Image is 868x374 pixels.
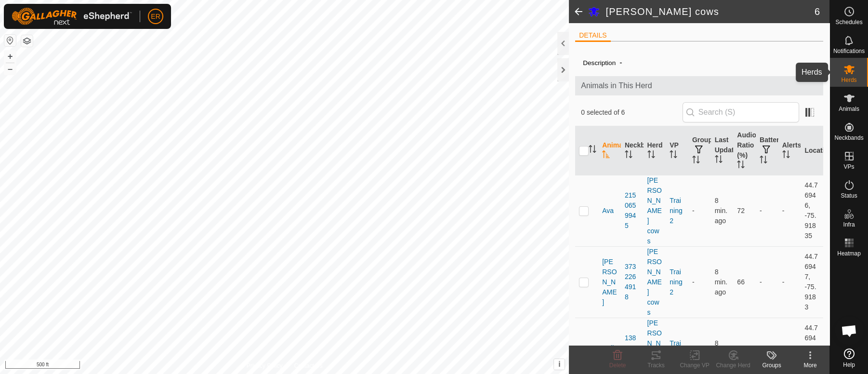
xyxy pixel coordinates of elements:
th: Alerts [778,126,801,175]
th: Battery [756,126,778,175]
th: Herd [644,126,666,175]
a: Open chat [835,316,864,345]
td: - [756,175,778,246]
span: i [558,360,560,368]
th: VP [666,126,688,175]
td: 44.76947, -75.9183 [801,246,823,318]
img: Gallagher Logo [12,8,132,25]
span: Schedules [835,19,862,25]
p-sorticon: Activate to sort [670,152,677,160]
td: - [756,246,778,318]
th: Groups [688,126,711,175]
input: Search (S) [683,102,799,122]
button: Map Layers [21,35,33,47]
span: 0 selected of 6 [581,107,683,118]
p-sorticon: Activate to sort [760,157,767,165]
span: Aug 29, 2025, 4:50 PM [715,268,727,296]
p-sorticon: Activate to sort [715,157,723,164]
h2: [PERSON_NAME] cows [605,6,814,17]
a: Help [830,345,868,372]
th: Audio Ratio (%) [733,126,756,175]
a: Privacy Policy [247,361,283,370]
span: Delete [609,362,626,369]
div: Groups [752,361,791,370]
div: [PERSON_NAME] cows [647,247,662,318]
span: ER [151,12,160,22]
td: - [778,175,801,246]
a: Training2 [670,339,682,367]
span: Neckbands [834,135,863,141]
button: + [4,51,16,62]
th: Location [801,126,823,175]
span: 66 [737,278,745,286]
p-sorticon: Activate to sort [737,162,745,170]
span: Animals in This Herd [581,80,817,92]
span: Help [843,362,855,368]
th: Last Updated [711,126,734,175]
span: 6 [815,4,820,19]
p-sorticon: Activate to sort [782,152,790,160]
span: Herds [841,77,856,83]
a: Contact Us [294,361,322,370]
span: Infra [843,222,855,227]
div: [PERSON_NAME] cows [647,175,662,246]
button: Reset Map [4,35,16,46]
td: - [688,175,711,246]
span: - [616,54,626,70]
span: Ava [602,206,614,216]
span: Aug 29, 2025, 4:50 PM [715,339,727,367]
button: i [554,359,565,370]
div: Change Herd [714,361,752,370]
p-sorticon: Activate to sort [692,157,700,165]
div: 3732264918 [625,262,640,302]
div: Tracks [637,361,675,370]
span: Notifications [833,48,865,54]
div: More [791,361,829,370]
span: 72 [737,207,745,214]
li: DETAILS [575,30,610,42]
span: Status [841,193,857,199]
th: Animal [598,126,621,175]
td: 44.76946, -75.91835 [801,175,823,246]
p-sorticon: Activate to sort [647,152,655,160]
span: Aug 29, 2025, 4:50 PM [715,197,727,225]
td: - [778,246,801,318]
div: 2150659945 [625,190,640,231]
span: Heatmap [837,251,861,256]
span: VPs [843,164,854,170]
div: 1380659531 [625,333,640,374]
a: Training2 [670,197,682,225]
span: [PERSON_NAME] [602,257,617,307]
button: – [4,63,16,75]
div: Change VP [675,361,714,370]
label: Description [583,59,616,67]
a: Training2 [670,268,682,296]
span: Cali21 [602,343,617,363]
p-sorticon: Activate to sort [602,152,610,160]
td: - [688,246,711,318]
th: Neckband [621,126,644,175]
p-sorticon: Activate to sort [625,152,632,160]
p-sorticon: Activate to sort [589,147,596,154]
span: Animals [839,106,859,112]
